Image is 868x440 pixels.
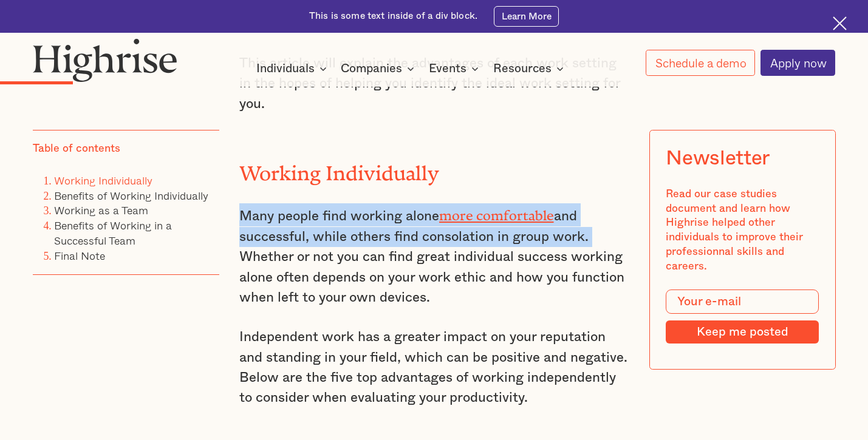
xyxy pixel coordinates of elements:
div: Events [429,61,466,76]
div: Resources [493,61,567,76]
div: Table of contents [33,141,120,156]
p: Independent work has a greater impact on your reputation and standing in your field, which can be... [239,327,629,408]
img: Cross icon [833,16,847,30]
a: Final Note [54,247,105,264]
div: Events [429,61,482,76]
img: Highrise logo [33,38,178,82]
input: Your e-mail [666,289,818,314]
a: Learn More [494,6,559,27]
p: Many people find working alone and successful, while others find consolation in group work. Wheth... [239,203,629,308]
a: more comfortable [439,208,554,217]
a: Apply now [760,50,835,76]
div: This is some text inside of a div block. [309,10,477,22]
a: Schedule a demo [646,50,755,76]
a: Benefits of Working Individually [54,187,208,204]
div: Individuals [256,61,330,76]
h2: Working Individually [239,157,629,180]
a: Benefits of Working in a Successful Team [54,217,172,249]
div: Individuals [256,61,315,76]
input: Keep me posted [666,320,818,343]
a: Working as a Team [54,201,148,218]
div: Resources [493,61,552,76]
div: Read our case studies document and learn how Highrise helped other individuals to improve their p... [666,187,818,274]
a: Working Individually [54,172,152,189]
div: Companies [341,61,418,76]
div: Newsletter [666,147,770,171]
div: Companies [341,61,402,76]
form: Modal Form [666,289,818,344]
